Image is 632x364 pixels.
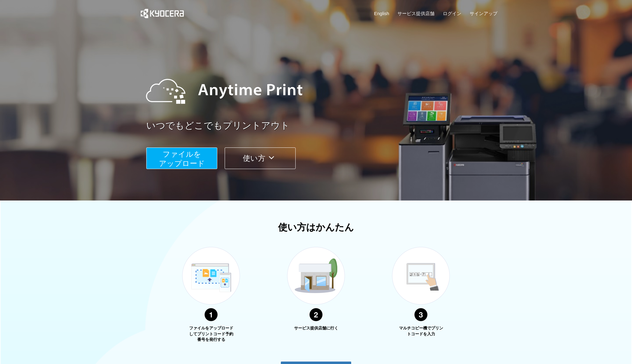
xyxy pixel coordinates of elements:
[146,119,501,132] a: いつでもどこでもプリントアウト
[159,150,205,168] span: ファイルを ​​アップロード
[146,147,217,169] button: ファイルを​​アップロード
[188,325,234,343] p: ファイルをアップロードしてプリントコード予約番号を発行する
[470,10,497,17] a: サインアップ
[397,10,434,17] a: サービス提供店舗
[225,147,296,169] button: 使い方
[374,10,389,17] a: English
[398,325,444,337] p: マルチコピー機でプリントコードを入力
[443,10,461,17] a: ログイン
[293,325,339,331] p: サービス提供店舗に行く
